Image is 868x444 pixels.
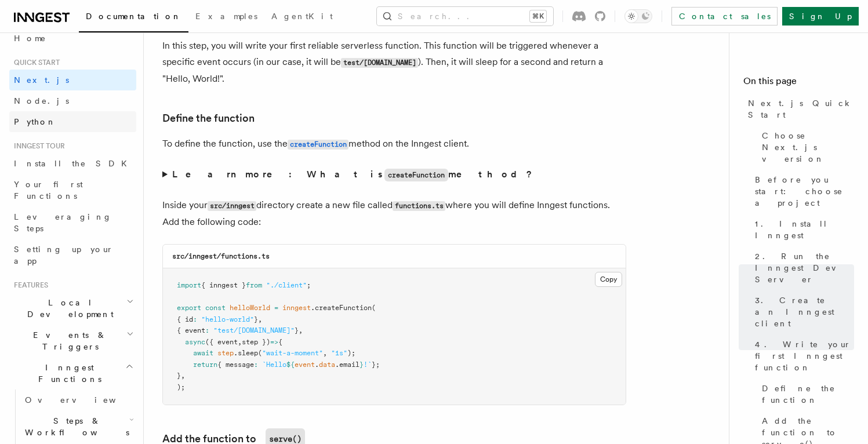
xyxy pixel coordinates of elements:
span: => [270,338,278,346]
span: , [238,338,242,346]
span: from [246,281,262,289]
span: , [258,315,262,323]
span: Inngest Functions [9,362,125,385]
span: !` [364,361,372,369]
span: { event [177,326,205,334]
span: Python [14,117,56,126]
span: : [205,326,209,334]
a: 2. Run the Inngest Dev Server [750,246,854,290]
span: , [323,349,327,357]
span: } [254,315,258,323]
a: Setting up your app [9,239,136,271]
span: helloWorld [230,304,270,312]
span: { [278,338,282,346]
span: event [295,361,315,369]
a: Next.js Quick Start [743,93,854,125]
span: Install the SDK [14,159,134,168]
span: const [205,304,226,312]
span: } [295,326,299,334]
button: Events & Triggers [9,325,136,357]
button: Inngest Functions [9,357,136,390]
span: Leveraging Steps [14,212,112,233]
a: Documentation [79,3,188,32]
span: Your first Functions [14,180,83,201]
a: Overview [20,390,136,410]
a: 3. Create an Inngest client [750,290,854,334]
span: { inngest } [201,281,246,289]
span: Local Development [9,297,126,320]
span: ; [307,281,311,289]
a: Sign Up [782,7,859,26]
kbd: ⌘K [530,10,546,22]
span: async [185,338,205,346]
span: Steps & Workflows [20,415,129,438]
a: Leveraging Steps [9,206,136,239]
a: Define the function [757,378,854,410]
span: Before you start: choose a project [755,174,854,209]
code: createFunction [384,169,448,181]
span: : [193,315,197,323]
span: return [193,361,217,369]
span: Quick start [9,58,60,67]
span: .createFunction [311,304,372,312]
span: Inngest tour [9,141,65,151]
span: ${ [286,361,295,369]
h4: On this page [743,74,854,93]
summary: Learn more: What iscreateFunctionmethod? [162,166,626,183]
span: "test/[DOMAIN_NAME]" [213,326,295,334]
span: inngest [282,304,311,312]
a: Your first Functions [9,174,136,206]
span: Next.js Quick Start [748,97,854,121]
code: src/inngest/functions.ts [172,252,270,260]
span: Overview [25,395,144,405]
span: Node.js [14,96,69,105]
span: ({ event [205,338,238,346]
span: Define the function [762,383,854,406]
span: Choose Next.js version [762,130,854,165]
p: Inside your directory create a new file called where you will define Inngest functions. Add the f... [162,197,626,230]
span: , [181,372,185,380]
button: Steps & Workflows [20,410,136,443]
span: 1. Install Inngest [755,218,854,241]
code: createFunction [288,140,348,150]
span: .email [335,361,359,369]
a: Examples [188,3,264,31]
span: Features [9,281,48,290]
span: Home [14,32,46,44]
button: Toggle dark mode [624,9,652,23]
span: 3. Create an Inngest client [755,294,854,329]
span: Events & Triggers [9,329,126,352]
code: functions.ts [393,201,445,211]
span: . [315,361,319,369]
span: step }) [242,338,270,346]
span: step [217,349,234,357]
span: data [319,361,335,369]
a: 4. Write your first Inngest function [750,334,854,378]
span: : [254,361,258,369]
span: "hello-world" [201,315,254,323]
span: "./client" [266,281,307,289]
span: = [274,304,278,312]
span: ); [347,349,355,357]
span: Documentation [86,12,181,21]
span: `Hello [262,361,286,369]
code: test/[DOMAIN_NAME] [341,58,418,68]
button: Search...⌘K [377,7,553,26]
a: Node.js [9,90,136,111]
code: src/inngest [208,201,256,211]
a: Next.js [9,70,136,90]
span: } [359,361,364,369]
span: await [193,349,213,357]
span: 4. Write your first Inngest function [755,339,854,373]
span: export [177,304,201,312]
span: } [177,372,181,380]
span: }; [372,361,380,369]
span: { id [177,315,193,323]
a: createFunction [288,138,348,149]
span: ); [177,383,185,391]
button: Copy [595,272,622,287]
span: "wait-a-moment" [262,349,323,357]
a: 1. Install Inngest [750,213,854,246]
a: Define the function [162,110,255,126]
a: Choose Next.js version [757,125,854,169]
